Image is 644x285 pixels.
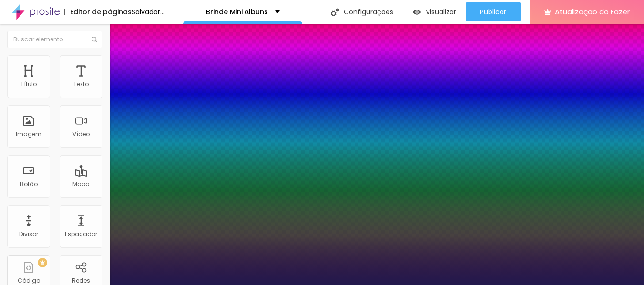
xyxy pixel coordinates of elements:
font: Espaçador [65,230,97,238]
button: Visualizar [403,2,466,21]
img: Ícone [92,37,97,42]
font: Brinde Mini Álbuns [206,7,268,17]
font: Salvador... [132,7,164,17]
font: Imagem [16,130,41,138]
font: Atualização do Fazer [555,7,630,17]
font: Botão [20,180,38,188]
font: Visualizar [426,7,456,17]
font: Mapa [72,180,90,188]
img: Ícone [331,8,339,16]
input: Buscar elemento [7,31,102,48]
font: Configurações [344,7,393,17]
font: Divisor [19,230,38,238]
button: Publicar [466,2,521,21]
font: Texto [73,80,89,88]
font: Vídeo [72,130,90,138]
font: Título [20,80,37,88]
img: view-1.svg [413,8,421,16]
font: Editor de páginas [70,7,132,17]
font: Publicar [480,7,506,17]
